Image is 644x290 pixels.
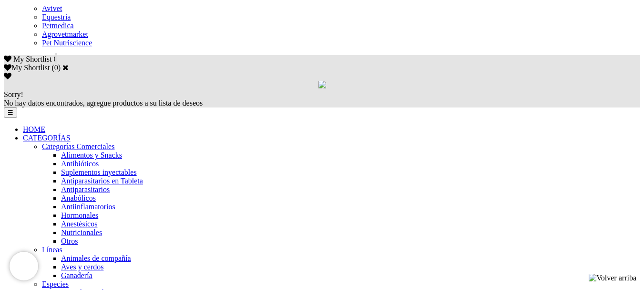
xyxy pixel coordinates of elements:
[10,252,38,280] iframe: Brevo live chat
[61,263,103,271] a: Aves y cerdos
[54,64,58,72] label: 0
[42,142,114,150] a: Categorías Comerciales
[61,194,96,202] a: Anabólicos
[42,246,62,254] a: Líneas
[42,21,74,30] a: Petmedica
[61,185,110,193] a: Antiparasitarios
[42,280,69,288] a: Especies
[589,274,636,282] img: Volver arriba
[61,203,115,211] a: Antiinflamatorios
[4,64,50,72] label: My Shortlist
[23,125,45,133] a: HOME
[61,211,98,219] a: Hormonales
[61,168,137,176] a: Suplementos inyectables
[61,228,102,236] a: Nutricionales
[61,177,143,185] a: Antiparasitarios en Tableta
[318,81,326,88] img: loading.gif
[42,4,62,12] a: Avivet
[61,271,92,279] a: Ganadería
[61,220,97,228] a: Anestésicos
[13,55,51,63] span: My Shortlist
[51,64,61,72] span: ( )
[61,160,99,168] a: Antibióticos
[4,90,640,107] div: No hay datos encontrados, agregue productos a su lista de deseos
[23,134,71,142] a: CATEGORÍAS
[62,64,69,71] a: Cerrar
[42,13,71,21] a: Equestria
[4,90,23,98] span: Sorry!
[42,39,92,47] a: Pet Nutriscience
[61,254,131,262] a: Animales de compañía
[61,151,122,159] a: Alimentos y Snacks
[61,237,78,245] a: Otros
[42,30,88,38] a: Agrovetmarket
[53,55,57,63] span: 0
[4,107,17,118] button: ☰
